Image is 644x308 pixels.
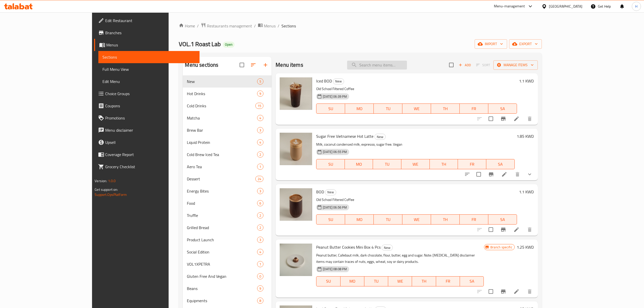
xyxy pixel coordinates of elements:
div: Energy Bites3 [183,185,272,197]
button: TU [374,214,402,225]
button: WE [402,104,431,114]
span: Sugar Free Vietnamese Hot Latte [316,132,373,140]
span: Sort sections [247,59,259,71]
span: TH [432,161,456,168]
span: Restaurants management [207,23,252,29]
div: Equipments [187,298,257,304]
span: SA [490,105,515,112]
button: Branch-specific-item [497,285,509,298]
span: TH [414,278,434,285]
div: items [257,225,263,231]
span: Menus [264,23,276,29]
span: 4 [257,140,263,145]
span: WE [403,161,428,168]
div: Food6 [183,197,272,209]
div: Gluten Free And Vegan [187,273,257,279]
a: Edit menu item [501,171,507,177]
span: Sections [281,23,296,29]
button: SA [488,214,517,225]
div: Cold Drinks [187,103,255,109]
div: items [255,176,263,182]
a: Edit menu item [513,288,520,295]
p: Old School Filtered Coffee [316,197,517,203]
a: Choice Groups [94,88,200,100]
div: items [257,91,263,97]
div: Dessert24 [183,173,272,185]
div: items [257,200,263,206]
a: Menus [258,23,276,29]
a: Edit menu item [513,227,520,233]
a: Edit menu item [513,116,520,122]
span: 24 [256,177,263,181]
div: Brew Bar3 [183,124,272,136]
button: SU [316,214,345,225]
button: delete [524,224,536,236]
span: 2 [257,152,263,157]
span: Beans [187,285,257,292]
span: Sections [102,54,195,60]
button: Manage items [493,60,538,70]
button: SU [316,276,340,286]
div: Cold Drinks15 [183,100,272,112]
span: Dessert [187,176,255,182]
span: New [325,189,336,195]
div: items [257,249,263,255]
button: Branch-specific-item [485,168,497,180]
button: TH [431,214,460,225]
span: New [333,78,344,84]
span: Menus [106,42,195,48]
div: items [257,127,263,133]
button: Branch-specific-item [497,224,509,236]
span: Brew Bar [187,127,257,133]
button: TH [431,104,460,114]
svg: Show Choices [527,171,533,177]
div: items [257,261,263,267]
div: VOL1XPETRA1 [183,258,272,270]
button: TU [373,159,401,169]
button: TH [412,276,436,286]
div: VOL1XPETRA [187,261,257,267]
button: FR [436,276,460,286]
span: Liquid Protein [187,139,257,145]
span: 3 [257,189,263,194]
span: SA [488,161,513,168]
span: FR [462,105,486,112]
span: Select to update [473,169,484,180]
img: BOD [280,188,312,221]
li: / [278,23,279,29]
span: MO [347,105,372,112]
button: FR [458,159,486,169]
span: 1.0.0 [108,178,116,184]
div: items [257,212,263,218]
span: Full Menu View [102,66,195,72]
a: Full Menu View [98,63,200,75]
button: delete [511,168,524,180]
button: MO [345,214,374,225]
span: VOL.1 Roast Lab [179,38,221,50]
button: SA [460,276,484,286]
span: Truffle [187,212,257,218]
button: SU [316,104,345,114]
span: Edit Menu [102,78,195,84]
span: Promotions [105,115,195,121]
div: [GEOGRAPHIC_DATA] [549,4,582,9]
span: MO [347,216,372,223]
span: New [382,245,392,251]
span: TH [433,105,458,112]
span: Select to update [486,113,496,124]
img: Peanut Butter Cookies Mini Box 4 Pcs [280,244,312,276]
span: Grilled Bread [187,225,257,231]
div: items [257,285,263,292]
span: Hot Drinks [187,91,257,97]
h6: 1.25 KWD [517,244,534,251]
span: 9 [257,286,263,291]
div: Hot Drinks9 [183,88,272,100]
div: Liquid Protein4 [183,136,272,148]
button: SU [316,159,345,169]
button: Add [457,61,473,69]
span: [DATE] 08:08 PM [321,267,349,271]
div: Energy Bites [187,188,257,194]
